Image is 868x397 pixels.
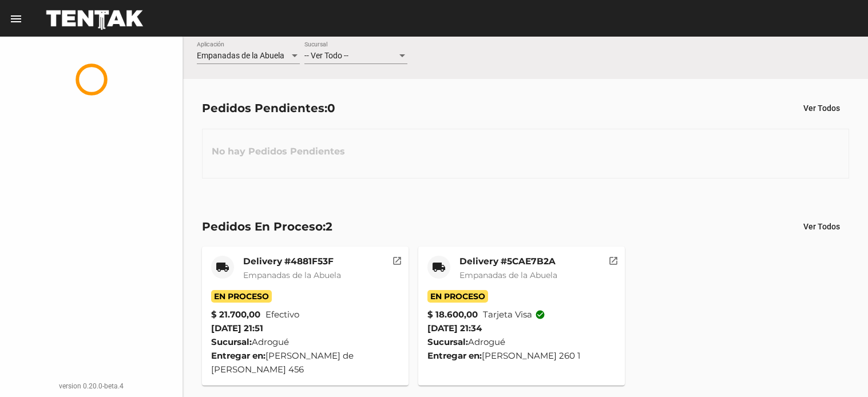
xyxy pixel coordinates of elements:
span: 2 [326,220,332,233]
div: Adrogué [427,335,616,349]
div: Pedidos Pendientes: [202,99,335,117]
span: En Proceso [211,290,272,303]
strong: Sucursal: [211,336,252,347]
button: Ver Todos [794,98,849,118]
div: [PERSON_NAME] de [PERSON_NAME] 456 [211,349,399,376]
span: Empanadas de la Abuela [243,270,341,280]
mat-card-title: Delivery #4881F53F [243,256,341,267]
span: [DATE] 21:34 [427,323,482,334]
strong: Entregar en: [427,350,482,361]
button: Ver Todos [794,216,849,237]
mat-icon: menu [9,12,23,26]
mat-icon: open_in_new [608,254,619,264]
span: Ver Todos [803,222,840,231]
span: Empanadas de la Abuela [459,270,557,280]
mat-card-title: Delivery #5CAE7B2A [459,256,557,267]
span: -- Ver Todo -- [304,51,348,60]
span: Tarjeta visa [483,308,545,321]
span: [DATE] 21:51 [211,323,263,334]
div: [PERSON_NAME] 260 1 [427,349,616,363]
span: Empanadas de la Abuela [197,51,284,60]
mat-icon: local_shipping [432,260,446,274]
strong: Entregar en: [211,350,265,361]
mat-icon: open_in_new [392,254,402,264]
strong: $ 18.600,00 [427,308,478,321]
span: Efectivo [265,308,299,321]
span: 0 [327,101,335,115]
strong: Sucursal: [427,336,468,347]
span: Ver Todos [803,104,840,113]
div: Adrogué [211,335,399,349]
strong: $ 21.700,00 [211,308,260,321]
div: version 0.20.0-beta.4 [9,380,173,392]
h3: No hay Pedidos Pendientes [203,134,354,169]
mat-icon: check_circle [535,309,545,320]
div: Pedidos En Proceso: [202,217,332,236]
span: En Proceso [427,290,488,303]
mat-icon: local_shipping [216,260,229,274]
